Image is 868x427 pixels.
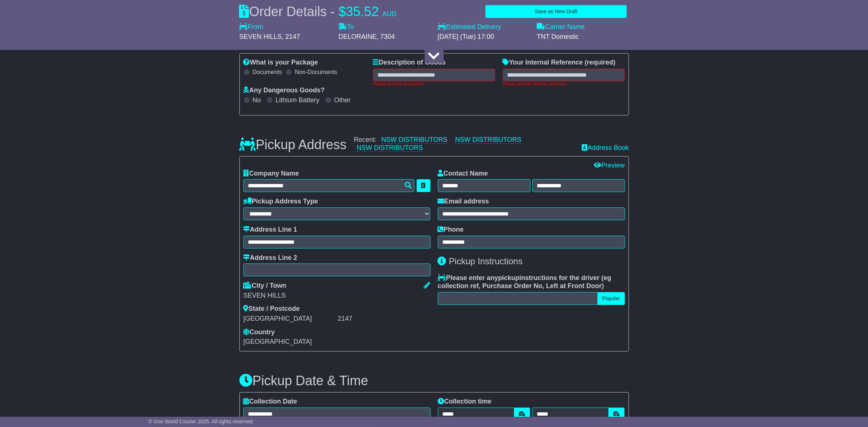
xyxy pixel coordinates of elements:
a: NSW DISTRIBUTORS [357,144,423,152]
span: $ [339,4,346,19]
label: Collection time [438,398,492,406]
label: Email address [438,198,489,206]
span: © One World Courier 2025. All rights reserved. [148,419,254,424]
a: Preview [594,162,625,169]
label: Collection Date [243,398,297,406]
div: Please provide description [373,81,495,86]
label: What is your Package [243,59,318,67]
div: TNT Domestic [537,33,629,41]
label: No [253,96,261,104]
label: Address Line 2 [243,254,297,262]
span: AUD [383,10,396,18]
label: Country [243,328,275,336]
label: Please enter any instructions for the driver ( ) [438,274,625,290]
button: Popular [597,292,625,305]
span: , 7304 [377,33,395,40]
div: [DATE] (Tue) 17:00 [438,33,530,41]
div: [GEOGRAPHIC_DATA] [243,315,336,323]
div: 2147 [338,315,431,323]
label: Lithium Battery [276,96,320,104]
label: Any Dangerous Goods? [243,86,325,95]
label: Non-Documents [295,69,337,76]
span: SEVEN HILLS [239,33,282,40]
span: , 2147 [282,33,300,40]
span: [GEOGRAPHIC_DATA] [243,338,312,345]
label: Address Line 1 [243,226,297,234]
span: 35.52 [346,4,379,19]
label: Contact Name [438,170,488,178]
span: pickup [498,274,519,281]
label: Company Name [243,170,299,178]
a: Address Book [582,144,629,152]
label: State / Postcode [243,305,300,313]
span: DELORAINE [339,33,377,40]
a: NSW DISTRIBUTORS [381,136,448,144]
span: Pickup Instructions [449,256,522,266]
div: Order Details - [239,4,396,19]
label: City / Town [243,282,287,290]
div: SEVEN HILLS [243,292,431,300]
a: NSW DISTRIBUTORS [455,136,521,144]
div: Please provide internal reference [503,81,625,86]
label: To [339,23,354,31]
label: Phone [438,226,464,234]
h3: Pickup Date & Time [239,373,629,388]
label: Other [334,96,351,104]
label: Carrier Name [537,23,585,31]
button: Save as New Draft [485,5,627,18]
label: Documents [253,69,282,76]
div: Recent: [354,136,575,152]
label: From [239,23,263,31]
label: Pickup Address Type [243,198,318,206]
label: Estimated Delivery [438,23,530,31]
span: eg collection ref, Purchase Order No, Left at Front Door [438,274,611,290]
h3: Pickup Address [239,137,347,152]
